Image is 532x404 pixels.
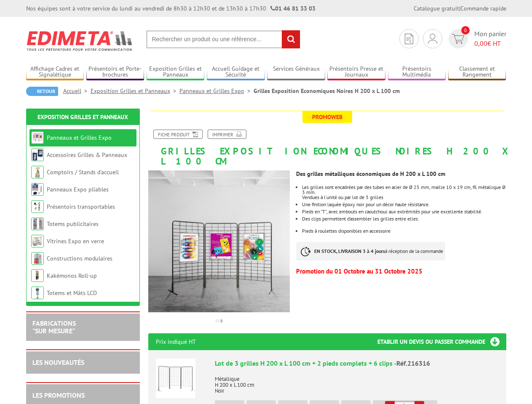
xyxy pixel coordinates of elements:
[314,248,385,254] strong: EN STOCK, LIVRAISON 3 à 4 jours
[31,149,44,161] img: Accessoires Grilles & Panneaux
[207,65,265,79] a: Accueil Guidage et Sécurité
[26,65,84,79] a: Affichage Cadres et Signalétique
[452,34,464,44] img: devis rapide
[156,333,196,350] p: Prix indiqué HT
[388,65,446,79] a: Présentoirs Multimédia
[282,30,300,48] input: rechercher
[32,319,76,335] a: FABRICATIONS"Sur Mesure"
[327,65,385,79] a: Présentoirs Presse et Journaux
[26,25,134,56] img: Edimeta
[31,252,44,265] img: Constructions modulaires
[448,65,506,79] a: Classement et Rangement
[32,391,85,399] a: LES PROMOTIONS
[31,287,44,299] img: Totems et Mâts LCD
[302,202,506,207] li: Une finition laquée époxy noir pour un décor haute résistance.
[446,29,506,48] a: devis rapide 0 Mon panier 0,00€ HT
[37,113,128,121] a: Exposition Grilles et Panneaux
[302,229,506,234] li: Pieds à roulettes disponibles en accessoire
[474,29,506,48] span: Mon panier
[179,87,254,95] a: Panneaux et Grilles Expo
[405,34,413,44] img: devis rapide
[31,131,44,144] img: Panneaux et Grilles Expo
[26,4,315,13] div: Nos équipes sont à votre service du lundi au vendredi de 8h30 à 12h30 et de 13h30 à 17h30
[296,242,445,260] p: à réception de la commande
[31,269,44,282] img: Kakémonos Roll-up
[302,209,506,214] li: Pieds en "T", avec embouts en caoutchouc aux extrémités pour une excellente stabilité.
[91,87,179,95] a: Exposition Grilles et Panneaux
[32,358,84,367] a: LES NOUVEAUTÉS
[208,130,246,139] a: Imprimer
[302,111,352,123] span: Promoweb
[47,134,112,141] a: Panneaux et Grilles Expo
[302,216,506,221] p: Des clips permettent d’assembler les grilles entre elles.
[474,39,487,48] span: 0,00
[47,272,97,279] a: Kakémonos Roll-up
[254,87,400,95] li: Grilles Exposition Economiques Noires H 200 x L 100 cm
[47,203,115,210] a: Présentoirs transportables
[31,235,44,247] img: Vitrines Expo en verre
[147,65,205,79] a: Exposition Grilles et Panneaux
[461,26,470,35] span: 0
[146,30,300,48] input: Rechercher un produit ou une référence...
[215,359,499,368] div: Lot de 3 grilles H 200 x L 100 cm + 2 pieds complets + 6 clips -
[156,359,195,398] img: Lot de 3 grilles H 200 x L 100 cm + 2 pieds complets + 6 clips
[215,370,499,394] p: Métallique H 200 x L 100 cm Noir
[47,168,119,176] a: Comptoirs / Stands d'accueil
[296,170,445,178] strong: Des grilles métalliques économiques de H 200 x L 100 cm
[47,289,97,297] a: Totems et Mâts LCD
[31,183,44,196] img: Panneaux Expo pliables
[86,65,144,79] a: Présentoirs et Porte-brochures
[31,166,44,178] img: Comptoirs / Stands d'accueil
[267,65,325,79] a: Services Généraux
[428,34,437,44] img: devis rapide
[47,255,112,262] a: Constructions modulaires
[47,186,109,193] a: Panneaux Expo pliables
[270,5,315,12] strong: 01 46 81 33 03
[31,200,44,213] img: Présentoirs transportables
[296,269,506,274] p: Promotion du 01 Octobre au 31 Octobre 2025
[377,333,506,350] h3: Etablir un devis ou passer commande
[414,5,459,12] a: Catalogue gratuit
[460,5,506,12] a: Commande rapide
[47,151,127,159] a: Accessoires Grilles & Panneaux
[148,170,290,312] img: grilles_exposition_economiques_216316_216306_216016_216116.jpg
[31,218,44,230] img: Totems publicitaires
[153,130,203,139] a: Fiche produit
[396,359,430,367] span: Réf.216316
[302,185,506,195] p: Les grilles sont encadrées par des tubes en acier de Ø 25 mm, maille 10 x 19 cm, fil métallique Ø...
[414,4,506,13] div: |
[302,195,506,200] p: Vendues à l'unité ou par lot de 3 grilles
[26,87,58,96] a: Retour
[63,87,91,95] a: Accueil
[474,39,506,48] span: € HT
[47,237,104,245] a: Vitrines Expo en verre
[47,220,99,228] a: Totems publicitaires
